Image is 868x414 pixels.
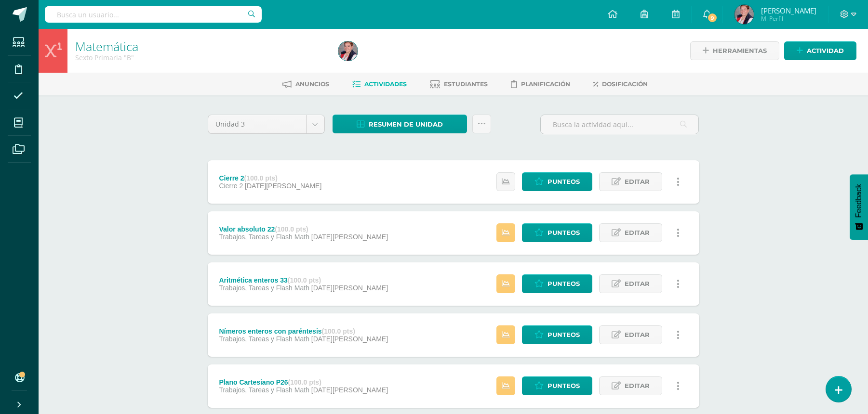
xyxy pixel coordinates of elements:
div: Cierre 2 [219,174,321,182]
a: Resumen de unidad [333,115,467,133]
span: Punteos [548,275,580,293]
strong: (100.0 pts) [244,174,278,182]
a: Punteos [522,274,592,293]
img: b642a002b92f01e9ab70c74b6c3c30d5.png [338,41,358,61]
span: Trabajos, Tareas y Flash Math [219,284,309,292]
a: Punteos [522,223,592,242]
span: Feedback [855,184,863,218]
a: Punteos [522,325,592,344]
span: Editar [625,326,650,344]
span: Planificación [521,80,570,88]
a: Actividad [784,41,856,60]
a: Herramientas [690,41,779,60]
strong: (100.0 pts) [288,378,321,386]
a: Punteos [522,172,592,191]
div: Plano Cartesiano P26 [219,378,388,386]
span: Editar [625,224,650,242]
span: [PERSON_NAME] [761,6,816,15]
span: Mi Perfil [761,14,816,23]
span: [DATE][PERSON_NAME] [311,233,388,241]
a: Matemática [75,38,138,54]
img: b642a002b92f01e9ab70c74b6c3c30d5.png [734,5,754,24]
span: Editar [625,275,650,293]
div: Aritmética enteros 33 [219,276,388,284]
span: Actividades [364,80,407,88]
a: Planificación [511,77,570,92]
span: Punteos [548,377,580,395]
div: Sexto Primaria 'B' [75,53,327,62]
span: Herramientas [713,42,767,60]
a: Unidad 3 [208,115,324,133]
span: Cierre 2 [219,182,243,190]
span: Punteos [548,224,580,242]
div: Valor absoluto 22 [219,225,388,233]
strong: (100.0 pts) [288,276,321,284]
strong: (100.0 pts) [322,327,355,335]
span: Resumen de unidad [369,116,443,133]
span: Trabajos, Tareas y Flash Math [219,386,309,394]
span: Editar [625,377,650,395]
span: Unidad 3 [215,115,299,133]
div: Nímeros enteros con paréntesis [219,327,388,335]
span: Anuncios [295,80,329,88]
span: [DATE][PERSON_NAME] [311,335,388,343]
a: Punteos [522,376,592,395]
button: Feedback - Mostrar encuesta [850,174,868,240]
span: 9 [707,13,718,23]
a: Anuncios [282,77,329,92]
span: Punteos [548,326,580,344]
span: Dosificación [602,80,648,88]
a: Actividades [352,77,407,92]
a: Dosificación [593,77,648,92]
span: Estudiantes [444,80,488,88]
input: Busca la actividad aquí... [541,115,698,134]
span: Actividad [807,42,844,60]
strong: (100.0 pts) [275,225,308,233]
span: Trabajos, Tareas y Flash Math [219,233,309,241]
span: Editar [625,173,650,191]
input: Busca un usuario... [45,6,262,23]
span: Punteos [548,173,580,191]
span: [DATE][PERSON_NAME] [245,182,321,190]
h1: Matemática [75,39,327,53]
span: [DATE][PERSON_NAME] [311,284,388,292]
span: Trabajos, Tareas y Flash Math [219,335,309,343]
a: Estudiantes [430,77,488,92]
span: [DATE][PERSON_NAME] [311,386,388,394]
